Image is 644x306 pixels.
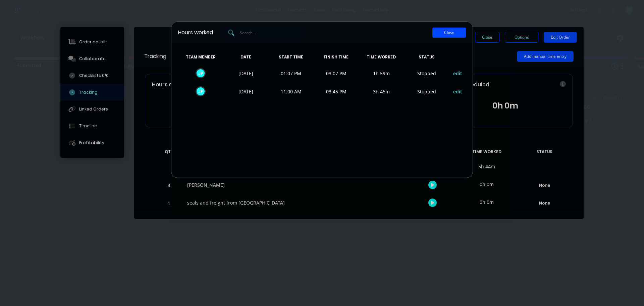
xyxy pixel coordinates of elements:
div: J P [196,86,206,96]
span: [DATE] [223,86,269,96]
span: 03:07 PM [314,68,359,78]
span: STATUS [404,54,449,60]
span: S topped [404,68,449,78]
span: 01:07 PM [268,68,314,78]
input: Search... [240,26,305,39]
span: 03:45 PM [314,86,359,96]
span: 1h 59m [359,68,404,78]
span: 11:00 AM [268,86,314,96]
span: START TIME [268,54,314,60]
span: TIME WORKED [359,54,404,60]
span: FINISH TIME [314,54,359,60]
button: edit [453,70,462,77]
span: S topped [404,86,449,96]
button: Close [432,28,466,38]
span: 3h 45m [359,86,404,96]
button: edit [453,88,462,95]
div: Hours worked [178,29,213,37]
span: DATE [223,54,269,60]
span: [DATE] [223,68,269,78]
span: TEAM MEMBER [178,54,223,60]
div: J P [196,68,206,78]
